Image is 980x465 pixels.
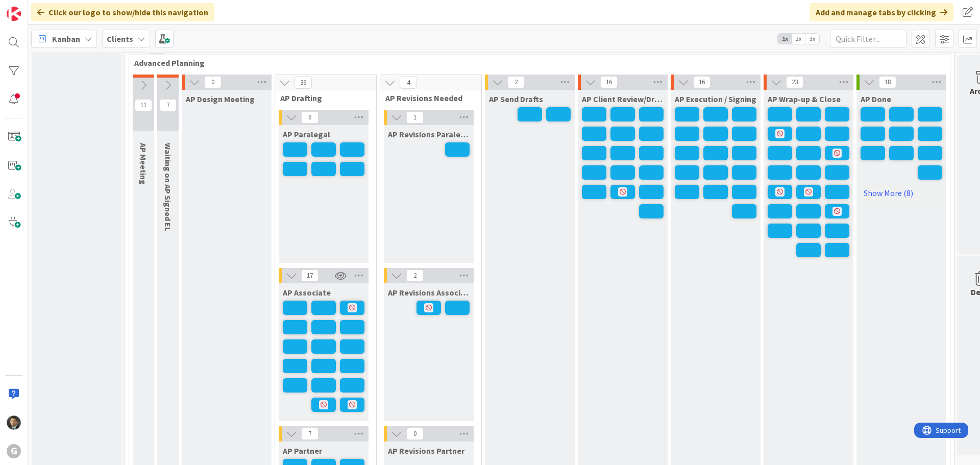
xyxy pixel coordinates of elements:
[7,415,21,430] img: CG
[295,77,312,89] span: 36
[830,30,906,48] input: Quick Filter...
[301,428,318,440] span: 7
[138,143,149,185] span: AP Meeting
[400,77,417,89] span: 4
[582,94,664,104] span: AP Client Review/Draft Review Meeting
[600,76,618,88] span: 16
[768,94,841,104] span: AP Wrap-up & Close
[792,34,805,44] span: 2x
[7,7,21,21] img: Visit kanbanzone.com
[489,94,543,104] span: AP Send Drafts
[385,93,469,103] span: AP Revisions Needed
[204,76,222,88] span: 0
[810,3,953,21] div: Add and manage tabs by clicking
[786,76,803,88] span: 23
[388,129,470,139] span: AP Revisions Paralegal
[186,94,255,104] span: AP Design Meeting
[406,270,424,282] span: 2
[163,143,173,231] span: Waiting on AP Signed EL
[406,428,424,440] span: 0
[388,446,464,456] span: AP Revisions Partner
[301,111,318,124] span: 6
[675,94,756,104] span: AP Execution / Signing
[134,58,937,68] span: Advanced Planning
[388,287,470,298] span: AP Revisions Associate
[159,99,177,111] span: 7
[107,34,133,44] b: Clients
[778,34,792,44] span: 1x
[693,76,710,88] span: 16
[283,129,330,139] span: AP Paralegal
[52,33,80,45] span: Kanban
[861,185,942,201] a: Show More (8)
[7,444,21,458] div: G
[31,3,214,21] div: Click our logo to show/hide this navigation
[283,446,322,456] span: AP Partner
[301,270,318,282] span: 17
[21,2,46,14] span: Support
[861,94,891,104] span: AP Done
[283,287,331,298] span: AP Associate
[406,111,424,124] span: 1
[135,99,152,111] span: 11
[805,34,819,44] span: 3x
[507,76,525,88] span: 2
[879,76,896,88] span: 18
[280,93,363,103] span: AP Drafting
